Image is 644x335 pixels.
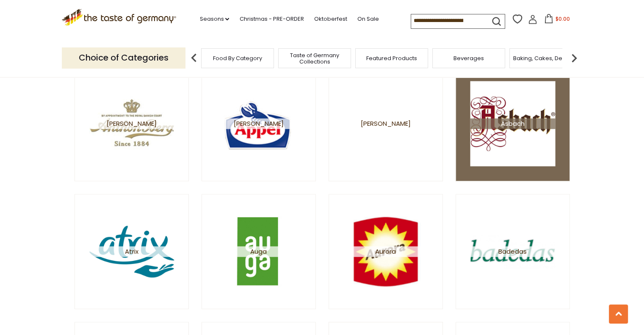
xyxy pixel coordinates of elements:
a: Food By Category [213,55,262,61]
a: Atrix [75,194,189,309]
button: $0.00 [539,14,575,27]
a: On Sale [357,14,379,24]
img: Appel [216,81,301,166]
img: Atrix [89,209,174,294]
img: Asbach [470,81,555,166]
img: Anthon Berg [89,81,174,166]
span: Auga [216,246,301,257]
a: Asbach [456,66,570,181]
a: Taste of Germany Collections [281,52,348,65]
img: Badedas [470,209,555,294]
span: [PERSON_NAME] [216,118,301,129]
span: $0.00 [555,15,569,22]
a: Auga [202,194,316,309]
img: Aurora [343,209,428,294]
img: previous arrow [185,50,202,66]
span: Asbach [470,118,555,129]
a: Badedas [456,194,570,309]
a: Featured Products [366,55,417,61]
a: [PERSON_NAME] [75,66,189,181]
span: Aurora [343,246,428,257]
span: [PERSON_NAME] [89,118,174,129]
a: Baking, Cakes, Desserts [513,55,579,61]
a: [PERSON_NAME] [329,66,443,181]
span: Badedas [470,246,555,257]
a: Beverages [453,55,484,61]
a: Oktoberfest [314,14,347,24]
img: Auga [216,209,301,294]
a: [PERSON_NAME] [202,66,316,181]
p: Choice of Categories [62,47,185,68]
a: Seasons [199,14,229,24]
span: [PERSON_NAME] [361,118,411,129]
a: Christmas - PRE-ORDER [239,14,304,24]
img: next arrow [566,50,583,66]
span: Atrix [89,246,174,257]
a: Aurora [329,194,443,309]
